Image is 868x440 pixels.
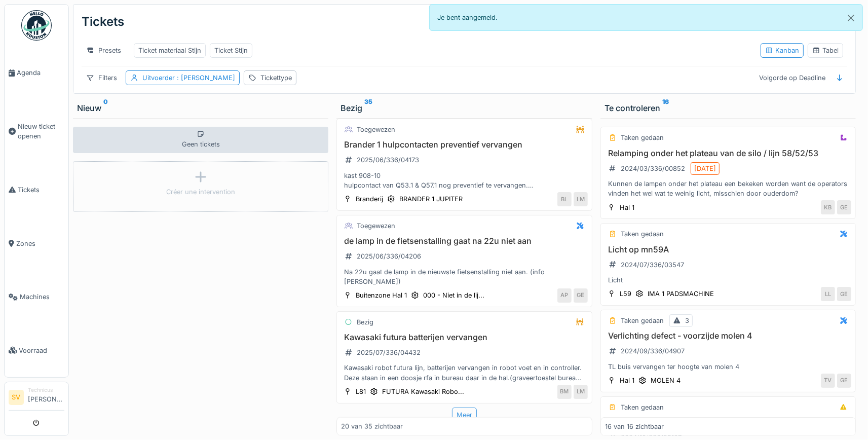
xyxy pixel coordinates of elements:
div: Hal 1 [620,376,634,385]
div: L81 [356,387,366,396]
div: kast 908-10 hulpcontact van Q53.1 & Q57.1 nog preventief te vervangen. oude slechte versie = witt... [341,171,587,190]
div: LM [574,192,588,206]
div: 16 van 16 zichtbaar [605,422,664,431]
div: GE [574,288,588,303]
div: KB [821,200,835,214]
div: Uitvoerder [142,73,235,83]
div: TL buis vervangen ter hoogte van molen 4 [605,362,851,372]
sup: 35 [364,102,372,114]
sup: 0 [103,102,108,114]
div: FUTURA Kawasaki Robo... [382,387,464,396]
div: Presets [82,43,126,58]
span: : [PERSON_NAME] [175,74,235,82]
div: 2024/03/336/00852 [621,164,685,173]
div: Nieuw [77,102,324,114]
div: Technicus [28,386,64,394]
div: BM [557,385,572,399]
div: Meer [452,408,477,422]
div: MOLEN 4 [651,376,681,385]
div: 3 [685,316,689,325]
h3: de lamp in de fietsenstalling gaat na 22u niet aan [341,236,587,246]
sup: 16 [662,102,669,114]
div: Taken gedaan [621,229,664,239]
div: Filters [82,70,122,85]
div: L59 [620,289,631,299]
div: Branderij [356,194,383,204]
div: BRANDER 1 JUPITER [399,194,463,204]
div: 2024/07/336/03547 [621,260,684,270]
div: Na 22u gaat de lamp in de nieuwste fietsenstalling niet aan. (info [PERSON_NAME]) [341,267,587,286]
li: [PERSON_NAME] [28,386,64,408]
div: IMA 1 PADSMACHINE [648,289,714,299]
h3: Licht op mn59A [605,245,851,254]
div: GE [837,287,851,301]
a: Machines [5,270,68,324]
div: Ticket materiaal Stijn [138,46,201,55]
div: Geen tickets [73,127,328,153]
div: Tickets [82,9,124,35]
div: Kunnen de lampen onder het plateau een bekeken worden want de operators vinden het wel wat te wei... [605,179,851,198]
h3: Brander 1 hulpcontacten preventief vervangen [341,140,587,150]
div: Tickettype [260,73,292,83]
div: Kawasaki robot futura lijn, batterijen vervangen in robot voet en in controller. Deze staan in ee... [341,363,587,382]
div: Bezig [357,317,373,327]
div: GE [837,374,851,388]
a: SV Technicus[PERSON_NAME] [9,386,64,411]
div: Buitenzone Hal 1 [356,290,407,300]
span: Nieuw ticket openen [18,122,64,141]
div: 000 - Niet in de lij... [423,290,484,300]
div: [DATE] [694,164,716,173]
h3: Relamping onder het plateau van de silo / lijn 58/52/53 [605,149,851,158]
div: Licht [605,275,851,285]
a: Voorraad [5,324,68,378]
div: Je bent aangemeld. [429,4,863,31]
h3: Kawasaki futura batterijen vervangen [341,333,587,342]
div: Créer une intervention [166,187,235,197]
h3: Verlichting defect - voorzijde molen 4 [605,331,851,341]
div: Bezig [341,102,588,114]
div: 2024/09/336/04907 [621,346,685,356]
div: GE [837,200,851,214]
div: 2025/07/336/04432 [357,348,421,357]
div: AP [557,288,572,303]
span: Machines [20,292,64,302]
span: Agenda [17,68,64,78]
div: 2025/06/336/04206 [357,251,421,261]
a: Agenda [5,46,68,100]
div: Taken gedaan [621,402,664,412]
div: BL [557,192,572,206]
div: 20 van 35 zichtbaar [341,422,403,431]
span: Zones [16,239,64,248]
div: LM [574,385,588,399]
span: Tickets [18,185,64,195]
div: Volgorde op Deadline [754,70,830,85]
div: Taken gedaan [621,133,664,142]
div: Ticket Stijn [214,46,248,55]
div: 2025/06/336/04173 [357,155,419,165]
div: Tabel [812,46,839,55]
a: Tickets [5,163,68,217]
div: Kanban [765,46,799,55]
div: LL [821,287,835,301]
span: Voorraad [19,346,64,355]
div: Te controleren [605,102,852,114]
a: Nieuw ticket openen [5,100,68,163]
div: TV [821,374,835,388]
a: Zones [5,216,68,270]
div: Toegewezen [357,221,395,231]
img: Badge_color-CXgf-gQk.svg [21,10,52,41]
li: SV [9,390,24,405]
div: Hal 1 [620,203,634,212]
div: Toegewezen [357,125,395,134]
div: Taken gedaan [621,316,664,325]
button: Close [840,5,862,31]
